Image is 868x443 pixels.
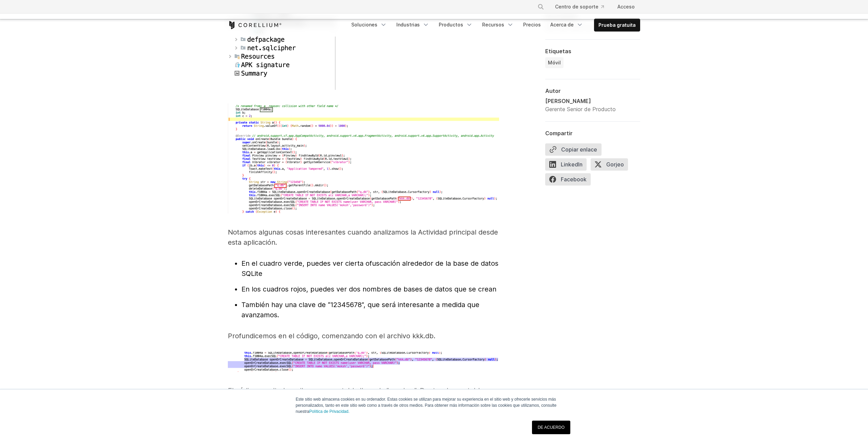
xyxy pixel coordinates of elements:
font: LinkedIn [561,161,583,168]
a: DE ACUERDO [532,421,570,434]
a: Móvil [545,57,564,68]
font: En el cuadro verde, puedes ver cierta ofuscación alrededor de la base de datos SQLite [241,259,498,278]
font: Gorjeo [606,161,624,168]
a: Gorjeo [591,158,632,173]
font: El código resaltado arriba crea una tabla llamada "nombre". Dentro de esa tabla, se utilizan dos ... [228,386,496,415]
a: Política de Privacidad. [309,409,350,414]
img: Captura de pantalla del archivo kkk.db [228,352,499,372]
font: Precios [523,22,541,27]
font: Acerca de [550,22,574,27]
font: Etiquetas [545,48,571,55]
font: Profundicemos en el código, comenzando con el archivo kkk.db. [228,332,435,340]
font: Recursos [482,22,504,27]
a: Facebook [545,173,595,188]
font: Notamos algunas cosas interesantes cuando analizamos la Actividad principal desde esta aplicación. [228,228,498,246]
div: Menú de navegación [347,19,640,32]
font: En los cuadros rojos, puedes ver dos nombres de bases de datos que se crean [241,285,496,293]
font: [PERSON_NAME] [545,98,591,104]
font: Soluciones [351,22,377,27]
button: Copiar enlace [545,143,601,156]
font: Compartir [545,130,573,137]
font: Facebook [561,176,587,183]
img: Ofuscación en torno a la base de datos SQLite en la pestaña "actividad principal" [228,103,499,214]
font: DE ACUERDO [538,425,565,430]
font: Autor [545,87,561,94]
font: Gerente Senior de Producto [545,106,616,113]
font: Móvil [548,60,561,65]
font: También hay una clave de “12345678”, que será interesante a medida que avanzamos. [241,301,479,319]
font: Prueba gratuita [598,22,636,28]
font: Productos [439,22,463,27]
font: Este sitio web almacena cookies en su ordenador. Estas cookies se utilizan para mejorar su experi... [296,397,556,414]
a: Página de inicio de Corellium [228,21,282,29]
a: LinkedIn [545,158,591,173]
font: Industrias [396,22,420,27]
